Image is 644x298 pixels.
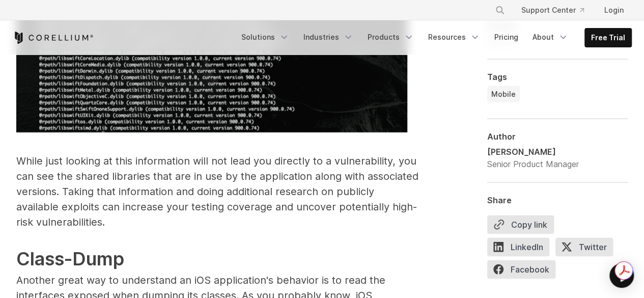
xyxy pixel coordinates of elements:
[488,28,524,46] a: Pricing
[422,28,486,46] a: Resources
[487,260,562,283] a: Facebook
[491,1,509,19] button: Search
[526,28,574,46] a: About
[487,215,554,234] button: Copy link
[555,238,613,256] span: Twitter
[555,238,619,260] a: Twitter
[487,158,579,170] div: Senior Product Manager
[235,28,295,46] a: Solutions
[483,1,632,19] div: Navigation Menu
[513,1,592,19] a: Support Center
[487,195,628,205] div: Share
[596,1,632,19] a: Login
[13,32,94,44] a: Corellium Home
[487,238,555,260] a: LinkedIn
[491,89,516,99] span: Mobile
[609,263,634,288] div: Open Intercom Messenger
[16,248,124,270] span: Class-Dump
[235,28,632,47] div: Navigation Menu
[585,29,631,47] a: Free Trial
[487,260,555,279] span: Facebook
[487,131,628,142] div: Author
[487,72,628,82] div: Tags
[361,28,420,46] a: Products
[487,86,520,102] a: Mobile
[487,146,579,158] div: [PERSON_NAME]
[487,238,549,256] span: LinkedIn
[297,28,359,46] a: Industries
